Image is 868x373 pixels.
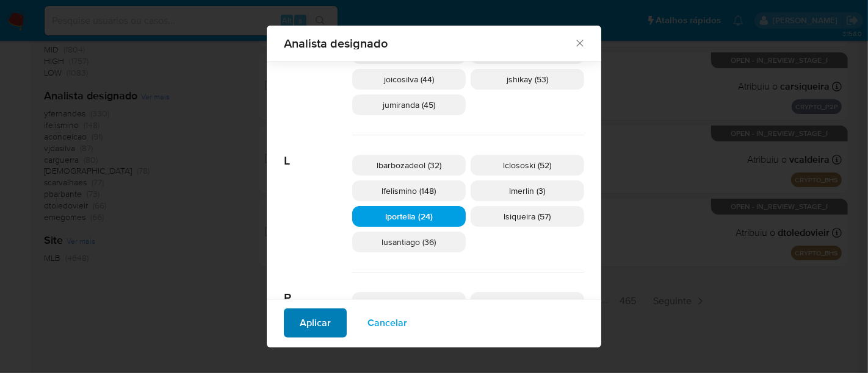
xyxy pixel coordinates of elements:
[506,296,549,308] span: pparelo (16)
[284,308,347,338] button: Aplicar
[574,37,585,48] button: Fechar
[352,94,466,115] div: jumiranda (45)
[507,73,548,85] span: jshikay (53)
[352,308,423,338] button: Cancelar
[284,272,352,305] span: P
[385,210,433,222] span: lportella (24)
[382,296,436,308] span: pbarbante (73)
[352,180,466,201] div: lfelismino (148)
[504,210,551,222] span: lsiqueira (57)
[352,155,466,176] div: lbarbozadeol (32)
[352,206,466,227] div: lportella (24)
[383,99,435,111] span: jumiranda (45)
[377,159,441,171] span: lbarbozadeol (32)
[382,236,436,248] span: lusantiago (36)
[284,37,574,49] span: Analista designado
[284,135,352,168] span: L
[471,69,584,90] div: jshikay (53)
[367,310,407,336] span: Cancelar
[384,73,434,85] span: joicosilva (44)
[471,155,584,176] div: lclososki (52)
[352,232,466,252] div: lusantiago (36)
[504,159,552,171] span: lclososki (52)
[352,69,466,90] div: joicosilva (44)
[300,310,331,336] span: Aplicar
[352,292,466,313] div: pbarbante (73)
[510,185,546,197] span: lmerlin (3)
[471,180,584,201] div: lmerlin (3)
[471,292,584,313] div: pparelo (16)
[471,206,584,227] div: lsiqueira (57)
[382,185,436,197] span: lfelismino (148)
